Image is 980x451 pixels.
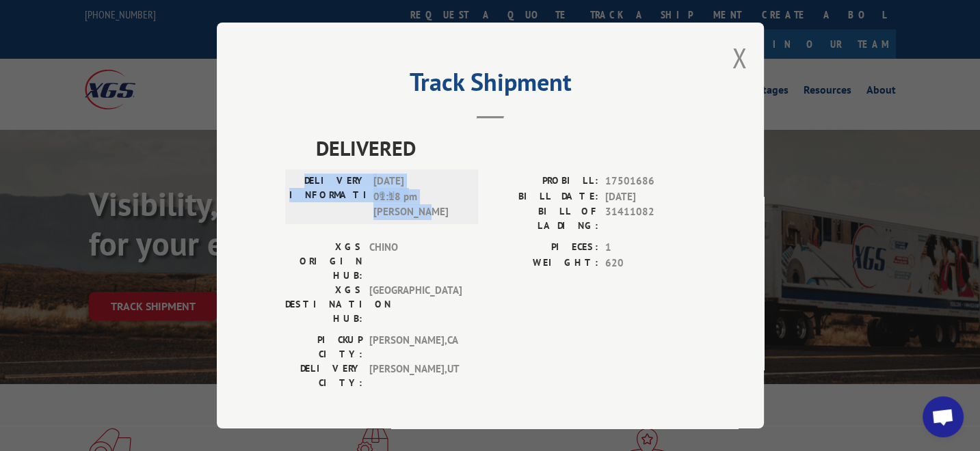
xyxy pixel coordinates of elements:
span: CHINO [369,240,462,283]
label: XGS ORIGIN HUB: [285,240,362,283]
span: 1 [605,240,696,256]
label: BILL DATE: [490,189,598,205]
a: Open chat [923,396,964,437]
span: [GEOGRAPHIC_DATA] [369,283,462,326]
label: DELIVERY INFORMATION: [289,174,367,220]
label: DELIVERY CITY: [285,361,362,390]
span: [DATE] [605,189,696,205]
span: 17501686 [605,174,696,189]
h2: Track Shipment [285,72,696,98]
label: XGS DESTINATION HUB: [285,283,362,326]
label: PIECES: [490,240,598,256]
label: WEIGHT: [490,256,598,271]
label: PROBILL: [490,174,598,189]
label: PICKUP CITY: [285,333,362,361]
span: DELIVERED [316,133,696,163]
label: BILL OF LADING: [490,204,598,233]
span: 620 [605,256,696,271]
span: 31411082 [605,204,696,233]
span: [PERSON_NAME] , UT [369,361,462,390]
span: [PERSON_NAME] , CA [369,333,462,361]
span: [DATE] 01:18 pm [PERSON_NAME] [373,174,466,220]
button: Close modal [732,40,747,76]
